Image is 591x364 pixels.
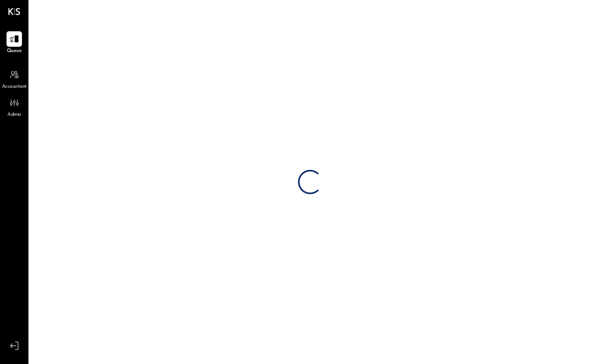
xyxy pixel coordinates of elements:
a: Queue [0,31,28,55]
span: Queue [7,48,22,55]
span: Accountant [2,83,27,91]
span: Admin [7,111,21,119]
a: Admin [0,95,28,119]
a: Accountant [0,67,28,91]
